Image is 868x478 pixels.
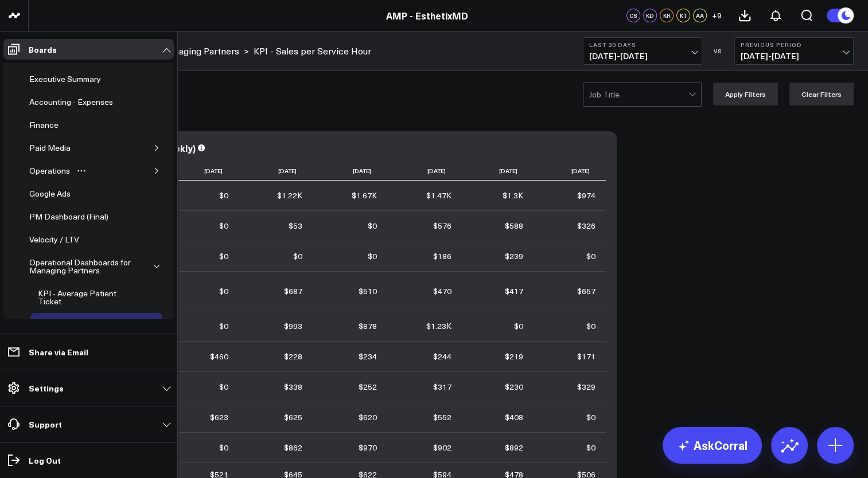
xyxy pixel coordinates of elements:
div: $0 [219,250,228,262]
div: $317 [433,381,451,393]
div: Operational Dashboards for Managing Partners [26,256,136,277]
a: KPI - Average Patient TicketOpen board menu [30,282,155,313]
div: $329 [577,381,595,393]
div: Velocity / LTV [26,233,82,246]
p: Log Out [29,456,61,465]
div: $252 [359,381,377,393]
a: AMP - EsthetixMD [386,9,468,22]
div: $1.47K [426,190,451,201]
b: Previous Period [741,41,847,48]
div: $576 [433,220,451,232]
div: $239 [505,250,523,262]
div: $0 [219,190,228,201]
div: KR [660,9,674,22]
a: FinanceOpen board menu [22,113,83,136]
div: $0 [219,381,228,393]
div: $234 [359,351,377,362]
div: $993 [284,320,302,332]
div: $171 [577,351,595,362]
button: Clear Filters [789,83,854,105]
div: $0 [586,442,595,453]
div: $0 [219,442,228,453]
div: $219 [505,351,523,362]
div: $338 [284,381,302,393]
div: VS [708,48,729,54]
div: Accounting - Expenses [26,95,116,109]
a: Log Out [3,450,174,471]
div: $417 [505,285,523,297]
div: $1.67K [352,190,377,201]
div: Google Ads [26,187,73,201]
div: $53 [289,220,302,232]
button: Apply Filters [713,83,778,105]
p: Boards [29,45,57,54]
button: Previous Period[DATE]-[DATE] [734,37,854,65]
div: $0 [586,320,595,332]
div: $1.3K [503,190,523,201]
div: PM Dashboard (Final) [26,210,111,224]
div: Finance [26,118,61,132]
div: $0 [219,320,228,332]
a: OperationsOpen board menu [22,159,95,182]
a: Google AdsOpen board menu [22,182,95,205]
div: $0 [219,285,228,297]
div: $510 [359,285,377,297]
a: Velocity / LTVOpen board menu [22,228,104,251]
div: $408 [505,412,523,423]
div: $0 [219,220,228,232]
div: $244 [433,351,451,362]
th: [DATE] [462,162,534,181]
div: $974 [577,190,595,201]
div: $625 [284,412,302,423]
div: $0 [368,250,377,262]
span: + 9 [712,11,722,19]
div: Operations [26,164,73,178]
div: Paid Media [26,141,73,155]
button: +9 [710,9,723,22]
div: KD [643,9,657,22]
div: $588 [505,220,523,232]
a: Paid MediaOpen board menu [22,136,95,159]
th: [DATE] [313,162,387,181]
div: $552 [433,412,451,423]
th: [DATE] [387,162,462,181]
div: $1.22K [277,190,302,201]
th: [DATE] [534,162,606,181]
th: [DATE] [239,162,313,181]
div: AA [693,9,707,22]
div: KPI - Sales per Service Hour [35,318,136,339]
div: $460 [210,351,228,362]
div: $1.23K [426,320,451,332]
a: Accounting - ExpensesOpen board menu [22,91,138,113]
div: $0 [293,250,302,262]
div: $892 [505,442,523,453]
div: $0 [514,320,523,332]
div: $186 [433,250,451,262]
div: $228 [284,351,302,362]
div: $0 [586,412,595,423]
span: [DATE] - [DATE] [589,52,696,61]
th: [DATE] [166,162,239,181]
a: Executive SummaryOpen board menu [22,68,126,91]
div: $230 [505,381,523,393]
div: $657 [577,285,595,297]
a: KPI - Sales per Service HourOpen board menu [30,313,155,344]
div: KT [676,9,690,22]
div: KPI - Average Patient Ticket [35,287,135,308]
div: Executive Summary [26,72,104,86]
div: $623 [210,412,228,423]
div: $970 [359,442,377,453]
div: $862 [284,442,302,453]
a: KPI - Sales per Service Hour [254,45,371,57]
div: $902 [433,442,451,453]
div: $0 [586,250,595,262]
div: $326 [577,220,595,232]
p: Support [29,420,62,429]
div: CS [626,9,640,22]
div: $470 [433,285,451,297]
div: $687 [284,285,302,297]
button: Open board menu [73,166,90,175]
div: $0 [368,220,377,232]
div: $620 [359,412,377,423]
a: PM Dashboard (Final)Open board menu [22,205,133,228]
